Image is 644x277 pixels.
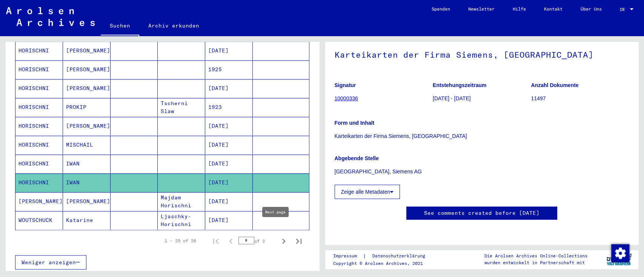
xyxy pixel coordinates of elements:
mat-cell: HORISCHNI [15,79,63,98]
mat-cell: HORISCHNI [15,155,63,173]
mat-cell: [PERSON_NAME] [63,79,111,98]
div: 1 – 25 of 26 [164,237,196,244]
mat-cell: HORISCHNI [15,60,63,79]
button: Zeige alle Metadaten [335,185,400,199]
mat-cell: Ljaschky-Horischni [158,211,205,230]
mat-cell: Majdam Horischni [158,192,205,211]
p: Copyright © Arolsen Archives, 2021 [333,260,434,267]
a: Suchen [101,17,139,36]
mat-cell: [PERSON_NAME] [63,117,111,135]
button: Weniger anzeigen [15,255,86,269]
b: Abgebende Stelle [335,155,379,161]
b: Anzahl Dokumente [531,82,579,88]
img: yv_logo.png [605,250,633,269]
mat-cell: [PERSON_NAME] [63,41,111,60]
mat-cell: [PERSON_NAME] [15,192,63,211]
p: [DATE] - [DATE] [433,95,530,103]
b: Entstehungszeitraum [433,82,486,88]
span: Weniger anzeigen [22,259,76,266]
a: Impressum [333,252,363,260]
mat-cell: [DATE] [205,155,253,173]
button: Last page [291,233,306,248]
span: DE [620,7,628,12]
h1: Karteikarten der Firma Siemens, [GEOGRAPHIC_DATA] [335,37,629,70]
mat-cell: [DATE] [205,173,253,192]
mat-cell: Katarine [63,211,111,230]
mat-cell: IWAN [63,155,111,173]
mat-cell: [DATE] [205,211,253,230]
mat-cell: HORISCHNI [15,173,63,192]
div: Zustimmung ändern [611,244,629,262]
button: First page [208,233,223,248]
mat-cell: HORISCHNI [15,98,63,116]
p: [GEOGRAPHIC_DATA], Siemens AG [335,168,629,176]
a: 10000336 [335,95,358,101]
p: Die Arolsen Archives Online-Collections [484,253,587,259]
mat-cell: HORISCHNI [15,136,63,154]
mat-cell: [DATE] [205,136,253,154]
button: Next page [276,233,291,248]
mat-cell: MISCHAIL [63,136,111,154]
mat-cell: HORISCHNI [15,41,63,60]
a: See comments created before [DATE] [424,209,539,217]
a: Datenschutzerklärung [366,252,434,260]
mat-cell: IWAN [63,173,111,192]
b: Signatur [335,82,356,88]
p: wurden entwickelt in Partnerschaft mit [484,259,587,266]
div: of 2 [238,237,276,244]
mat-cell: 1923 [205,98,253,116]
mat-cell: [PERSON_NAME] [63,192,111,211]
mat-cell: [DATE] [205,41,253,60]
mat-cell: [DATE] [205,192,253,211]
img: Arolsen_neg.svg [6,7,95,26]
b: Form und Inhalt [335,120,375,126]
mat-cell: Tscherni Slaw [158,98,205,116]
a: Archiv erkunden [139,17,208,35]
mat-cell: [PERSON_NAME] [63,60,111,79]
mat-cell: [DATE] [205,79,253,98]
mat-cell: HORISCHNI [15,117,63,135]
p: 11497 [531,95,629,103]
img: Zustimmung ändern [611,244,629,262]
mat-cell: WOUTSCHUCK [15,211,63,230]
div: | [333,252,434,260]
p: Karteikarten der Firma Siemens, [GEOGRAPHIC_DATA] [335,132,629,140]
mat-cell: [DATE] [205,117,253,135]
mat-cell: PROKIP [63,98,111,116]
button: Previous page [223,233,238,248]
mat-cell: 1925 [205,60,253,79]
